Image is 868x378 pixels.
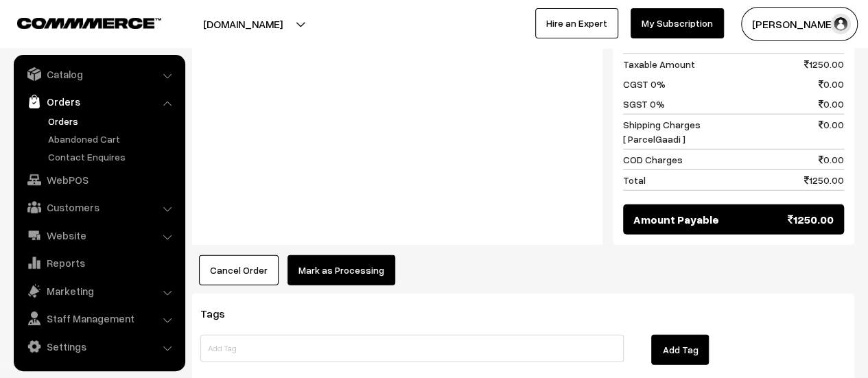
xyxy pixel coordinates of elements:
[200,307,242,320] span: Tags
[288,255,395,285] button: Mark as Processing
[17,306,180,331] a: Staff Management
[17,89,180,114] a: Orders
[633,211,719,228] span: Amount Payable
[17,62,180,86] a: Catalog
[623,97,665,111] span: SGST 0%
[623,77,666,91] span: CGST 0%
[17,14,137,30] a: COMMMERCE
[819,152,844,167] span: 0.00
[741,7,858,41] button: [PERSON_NAME]
[17,195,180,220] a: Customers
[623,173,646,187] span: Total
[623,117,701,146] span: Shipping Charges [ ParcelGaadi ]
[535,8,618,38] a: Hire an Expert
[819,77,844,91] span: 0.00
[804,173,844,187] span: 1250.00
[17,223,180,248] a: Website
[830,14,851,34] img: user
[200,335,624,362] input: Add Tag
[199,255,279,285] button: Cancel Order
[45,150,180,164] a: Contact Enquires
[45,132,180,146] a: Abandoned Cart
[623,57,695,71] span: Taxable Amount
[804,57,844,71] span: 1250.00
[819,117,844,146] span: 0.00
[623,152,683,167] span: COD Charges
[155,7,331,41] button: [DOMAIN_NAME]
[17,279,180,303] a: Marketing
[17,250,180,275] a: Reports
[788,211,834,228] span: 1250.00
[651,335,709,365] button: Add Tag
[17,334,180,359] a: Settings
[17,167,180,192] a: WebPOS
[45,114,180,128] a: Orders
[17,18,161,28] img: COMMMERCE
[819,97,844,111] span: 0.00
[631,8,724,38] a: My Subscription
